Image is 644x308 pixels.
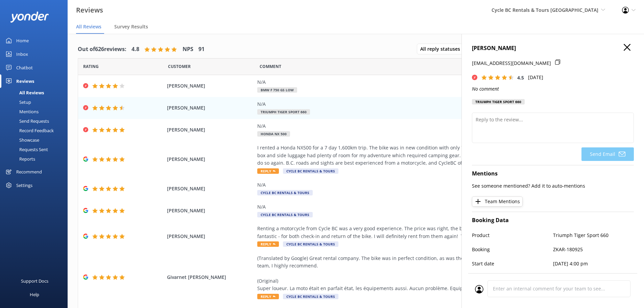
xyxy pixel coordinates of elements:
div: Help [30,288,39,301]
div: Showcase [4,135,39,145]
a: Mentions [4,107,68,116]
div: Mentions [4,107,39,116]
span: Question [260,63,281,70]
span: [PERSON_NAME] [167,156,254,163]
div: Setup [4,97,31,107]
span: [PERSON_NAME] [167,207,254,214]
h4: 4.8 [132,45,139,54]
span: [PERSON_NAME] [167,233,254,240]
div: Requests Sent [4,145,48,154]
span: Date [168,63,191,70]
span: [PERSON_NAME] [167,126,254,134]
div: (Translated by Google) Great rental company. The bike was in perfect condition, as was the equipm... [257,255,565,292]
span: Honda NX 500 [257,131,290,137]
span: Givarnet [PERSON_NAME] [167,274,254,281]
span: Reply [257,241,279,247]
span: All Reviews [76,23,101,30]
i: No comment [472,86,499,92]
a: Setup [4,97,68,107]
span: Cycle BC Rentals & Tours [GEOGRAPHIC_DATA] [492,7,598,13]
p: [DATE] 4:00 pm [553,260,634,267]
div: N/A [257,100,565,108]
span: [PERSON_NAME] [167,185,254,192]
h4: Mentions [472,169,634,178]
span: Triumph Tiger Sport 660 [257,109,310,115]
span: Cycle BC Rentals & Tours [257,190,313,195]
div: N/A [257,78,565,86]
div: N/A [257,203,565,211]
span: [PERSON_NAME] [167,82,254,90]
h4: 91 [198,45,205,54]
a: All Reviews [4,88,68,97]
span: Reply [257,294,279,299]
p: Start date [472,260,553,267]
a: Send Requests [4,116,68,126]
span: Cycle BC Rentals & Tours [257,212,313,217]
span: Cycle BC Rentals & Tours [283,294,338,299]
a: Record Feedback [4,126,68,135]
span: Reply [257,168,279,174]
span: All reply statuses [420,45,464,53]
div: Send Requests [4,116,49,126]
h4: [PERSON_NAME] [472,44,634,53]
span: Survey Results [114,23,148,30]
div: I rented a Honda NX500 for a 7 day 1,600km trip. The bike was in new condition with only 7000 kms... [257,144,565,167]
span: Cycle BC Rentals & Tours [283,241,338,247]
p: Triumph Tiger Sport 660 [553,232,634,239]
div: Reports [4,154,35,164]
div: Inbox [16,47,28,61]
div: Reviews [16,74,34,88]
div: Home [16,34,29,47]
span: Cycle BC Rentals & Tours [283,168,338,174]
p: See someone mentioned? Add it to auto-mentions [472,182,634,190]
a: Requests Sent [4,145,68,154]
h4: Booking Data [472,216,634,225]
p: Product [472,232,553,239]
h3: Reviews [76,5,103,16]
div: N/A [257,122,565,130]
div: Triumph Tiger Sport 660 [472,99,525,104]
h4: NPS [183,45,193,54]
div: N/A [257,181,565,189]
p: [EMAIL_ADDRESS][DOMAIN_NAME] [472,60,551,67]
img: yonder-white-logo.png [10,11,49,23]
img: user_profile.svg [475,285,483,293]
p: Booking [472,246,553,253]
a: Showcase [4,135,68,145]
div: Support Docs [21,274,48,288]
div: Chatbot [16,61,33,74]
h4: Out of 626 reviews: [78,45,126,54]
span: [PERSON_NAME] [167,104,254,112]
button: Team Mentions [472,196,523,207]
div: Renting a motorcycle from Cycle BC was a very good experience. The price was right, the bike was ... [257,225,565,240]
div: Recommend [16,165,42,179]
span: Date [83,63,99,70]
button: Close [624,44,630,51]
span: BMW F 750 GS Low [257,87,297,93]
p: ZKAR-180925 [553,246,634,253]
span: 4.5 [517,74,524,81]
a: Reports [4,154,68,164]
p: [DATE] [528,74,543,81]
div: Settings [16,179,32,192]
div: All Reviews [4,88,44,97]
div: Record Feedback [4,126,54,135]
